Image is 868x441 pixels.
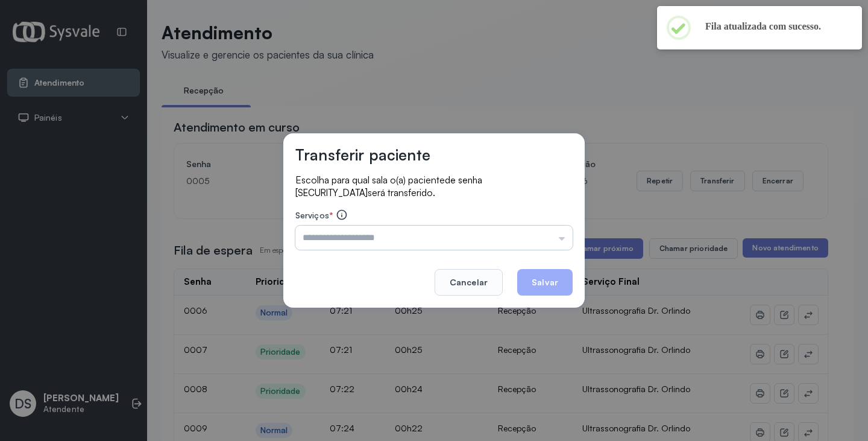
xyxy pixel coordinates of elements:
[295,210,329,220] span: Serviços
[295,174,482,198] span: de senha [SECURITY_DATA]
[435,269,503,296] button: Cancelar
[295,174,573,199] p: Escolha para qual sala o(a) paciente será transferido.
[705,21,843,33] h2: Fila atualizada com sucesso.
[295,145,430,164] h3: Transferir paciente
[517,269,573,296] button: Salvar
